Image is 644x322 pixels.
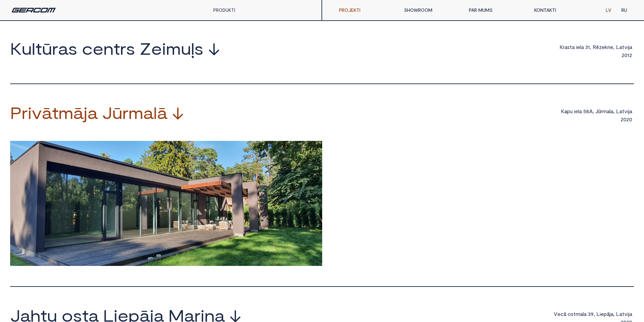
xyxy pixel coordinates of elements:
[565,44,567,50] span: a
[559,44,563,50] span: K
[629,311,632,317] span: a
[619,108,622,115] span: a
[619,44,622,50] span: a
[22,104,28,121] span: r
[605,44,607,50] span: k
[564,108,567,115] span: a
[627,52,629,58] span: 1
[624,52,627,58] span: 0
[32,40,35,56] span: l
[22,40,32,56] span: u
[583,311,584,317] span: l
[589,108,593,115] span: A
[601,108,602,115] span: r
[588,311,591,317] span: 3
[579,108,582,115] span: a
[627,44,628,50] span: i
[561,108,564,115] span: K
[619,311,622,317] span: a
[102,104,112,121] span: J
[208,40,220,56] span: ↓
[157,104,167,121] span: ā
[627,311,628,317] span: i
[572,44,575,50] span: a
[567,44,570,50] span: s
[575,108,578,115] span: e
[629,116,632,123] span: 0
[628,311,629,317] span: j
[616,311,619,317] span: L
[602,108,607,115] span: m
[42,40,52,56] span: ū
[126,40,135,56] span: s
[563,44,565,50] span: r
[622,311,624,317] span: t
[88,104,98,121] span: a
[82,40,93,56] span: c
[580,44,581,50] span: l
[621,116,623,123] span: 2
[629,52,632,58] span: 2
[629,108,632,115] span: a
[588,44,590,50] span: 1
[567,108,570,115] span: p
[529,3,594,17] a: KONTAKTI
[213,7,235,13] a: PRODUKTI
[607,44,610,50] span: n
[122,104,128,121] span: r
[580,311,583,317] span: a
[578,108,579,115] span: l
[598,108,601,115] span: ū
[599,44,602,50] span: z
[594,311,595,317] span: ,
[628,108,629,115] span: j
[58,40,68,56] span: a
[602,44,605,50] span: e
[624,44,627,50] span: v
[627,108,628,115] span: i
[112,104,122,121] span: ū
[128,104,143,121] span: m
[607,311,610,317] span: ā
[601,311,604,317] span: e
[628,44,629,50] span: j
[42,104,52,121] span: ā
[554,311,557,317] span: V
[194,40,204,56] span: s
[610,44,613,50] span: e
[613,108,615,115] span: ,
[334,3,399,17] a: PROJEKTI
[601,3,616,17] a: LV
[93,40,103,56] span: e
[596,44,599,50] span: ē
[584,311,587,317] span: a
[607,108,610,115] span: a
[600,311,601,317] span: i
[623,116,626,123] span: 0
[586,108,589,115] span: 8
[52,104,58,121] span: t
[590,44,591,50] span: ,
[622,108,624,115] span: t
[626,116,629,123] span: 2
[153,104,157,121] span: l
[73,104,84,121] span: ā
[191,40,194,56] span: ļ
[58,104,73,121] span: m
[610,311,611,317] span: j
[610,108,611,115] span: l
[560,311,564,317] span: c
[613,311,615,317] span: ,
[583,108,586,115] span: 5
[624,108,627,115] span: v
[52,40,58,56] span: r
[576,44,577,50] span: i
[181,40,191,56] span: u
[10,40,220,58] a: Kultūras centrs Zeimuļs ↓
[68,40,77,56] span: s
[616,108,619,115] span: L
[399,3,464,17] a: SHOWROOM
[140,40,151,56] span: Z
[596,311,600,317] span: L
[593,108,594,115] span: ,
